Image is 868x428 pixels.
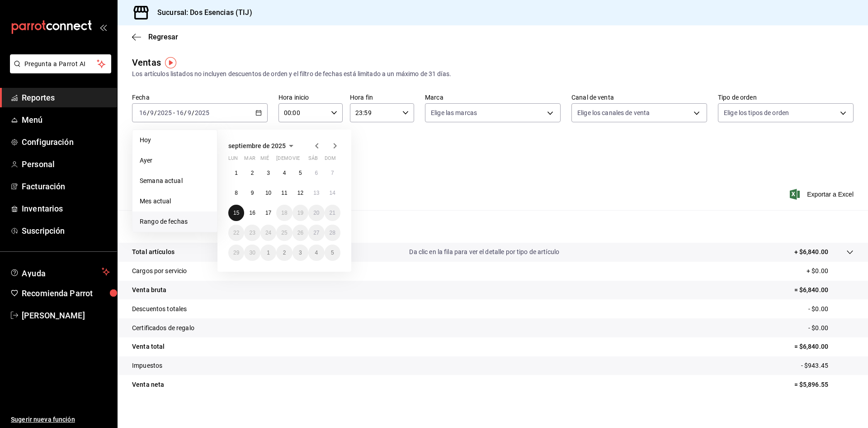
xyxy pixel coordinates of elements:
abbr: 20 de septiembre de 2025 [313,210,319,216]
abbr: 1 de septiembre de 2025 [235,170,238,176]
span: - [173,109,175,116]
div: Ventas [132,56,161,69]
abbr: 3 de septiembre de 2025 [267,170,270,176]
a: Pregunta a Parrot AI [6,66,111,75]
label: Hora fin [350,94,414,101]
p: Resumen [132,221,854,232]
p: Da clic en la fila para ver el detalle por tipo de artículo [409,247,559,257]
button: 7 de septiembre de 2025 [325,165,340,181]
span: / [147,109,150,116]
input: -- [187,109,192,116]
input: -- [150,109,154,116]
abbr: 12 de septiembre de 2025 [297,190,303,196]
span: / [184,109,187,116]
p: Venta bruta [132,285,166,295]
button: 26 de septiembre de 2025 [292,225,308,241]
button: Regresar [132,33,178,41]
span: Menú [22,114,110,126]
div: Los artículos listados no incluyen descuentos de orden y el filtro de fechas está limitado a un m... [132,69,854,79]
abbr: jueves [276,155,330,165]
abbr: 9 de septiembre de 2025 [251,190,254,196]
button: 10 de septiembre de 2025 [260,185,276,201]
abbr: 21 de septiembre de 2025 [330,210,335,216]
button: 14 de septiembre de 2025 [325,185,340,201]
span: Regresar [148,33,178,41]
p: Impuestos [132,361,162,370]
span: Mes actual [140,197,210,206]
abbr: 26 de septiembre de 2025 [297,230,303,236]
abbr: 5 de septiembre de 2025 [299,170,302,176]
span: Sugerir nueva función [11,415,110,424]
p: + $6,840.00 [794,247,828,257]
abbr: 19 de septiembre de 2025 [297,210,303,216]
abbr: 10 de septiembre de 2025 [265,190,271,196]
abbr: 8 de septiembre de 2025 [235,190,238,196]
p: + $0.00 [807,266,854,276]
span: / [154,109,157,116]
p: - $0.00 [808,304,854,314]
input: ---- [194,109,210,116]
button: 11 de septiembre de 2025 [276,185,292,201]
abbr: 2 de octubre de 2025 [283,250,286,256]
button: 16 de septiembre de 2025 [244,205,260,221]
button: 25 de septiembre de 2025 [276,225,292,241]
button: septiembre de 2025 [228,140,297,151]
span: [PERSON_NAME] [22,309,110,322]
abbr: 30 de septiembre de 2025 [249,250,255,256]
abbr: domingo [325,155,336,165]
abbr: 11 de septiembre de 2025 [281,190,287,196]
button: 8 de septiembre de 2025 [228,185,244,201]
abbr: 23 de septiembre de 2025 [249,230,255,236]
p: Venta total [132,342,165,351]
span: Semana actual [140,176,210,186]
span: Ayer [140,156,210,165]
abbr: viernes [292,155,300,165]
abbr: 14 de septiembre de 2025 [330,190,335,196]
abbr: sábado [308,155,318,165]
abbr: 5 de octubre de 2025 [331,250,334,256]
abbr: 28 de septiembre de 2025 [330,230,335,236]
button: 1 de septiembre de 2025 [228,165,244,181]
label: Marca [425,94,561,101]
button: 4 de octubre de 2025 [308,245,324,261]
span: septiembre de 2025 [228,142,286,149]
input: -- [139,109,147,116]
abbr: 13 de septiembre de 2025 [313,190,319,196]
button: 19 de septiembre de 2025 [292,205,308,221]
label: Canal de venta [571,94,707,101]
button: 28 de septiembre de 2025 [325,225,340,241]
span: Facturación [22,180,110,192]
abbr: 27 de septiembre de 2025 [313,230,319,236]
button: 23 de septiembre de 2025 [244,225,260,241]
abbr: 17 de septiembre de 2025 [265,210,271,216]
button: 6 de septiembre de 2025 [308,165,324,181]
abbr: 4 de octubre de 2025 [315,250,318,256]
p: = $6,840.00 [794,342,854,351]
abbr: 6 de septiembre de 2025 [315,170,318,176]
span: Configuración [22,136,110,148]
abbr: 2 de septiembre de 2025 [251,170,254,176]
span: Exportar a Excel [792,189,854,200]
abbr: 3 de octubre de 2025 [299,250,302,256]
span: Ayuda [22,266,98,277]
button: 13 de septiembre de 2025 [308,185,324,201]
button: 3 de octubre de 2025 [292,245,308,261]
span: Suscripción [22,225,110,237]
span: Pregunta a Parrot AI [24,59,97,69]
h3: Sucursal: Dos Esencias (TIJ) [150,7,252,18]
abbr: 1 de octubre de 2025 [267,250,270,256]
button: 3 de septiembre de 2025 [260,165,276,181]
button: 20 de septiembre de 2025 [308,205,324,221]
span: Inventarios [22,202,110,215]
button: 2 de octubre de 2025 [276,245,292,261]
p: Certificados de regalo [132,323,194,333]
button: Tooltip marker [165,57,176,68]
button: 17 de septiembre de 2025 [260,205,276,221]
span: Elige las marcas [431,108,477,117]
button: open_drawer_menu [99,24,107,31]
span: Elige los canales de venta [577,108,650,117]
input: -- [176,109,184,116]
input: ---- [157,109,172,116]
span: Elige los tipos de orden [724,108,789,117]
button: 12 de septiembre de 2025 [292,185,308,201]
